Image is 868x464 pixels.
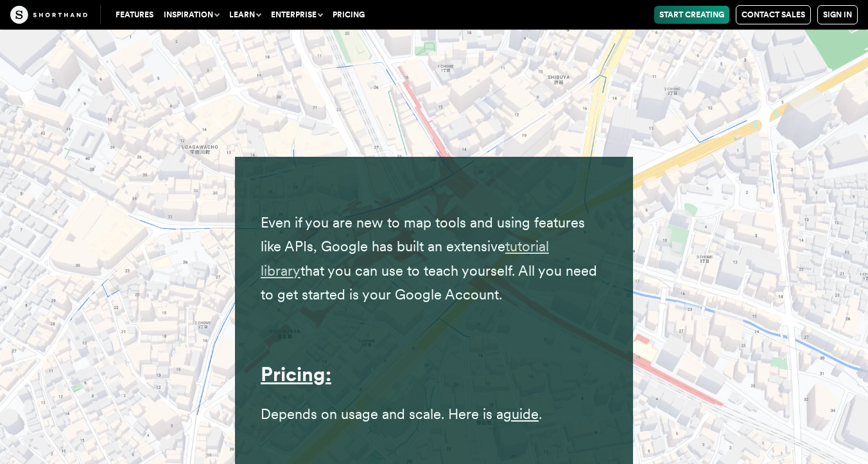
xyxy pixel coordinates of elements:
button: Enterprise [266,6,327,24]
a: Start Creating [654,6,729,24]
button: Inspiration [159,6,224,24]
button: Learn [224,6,266,24]
a: Contact Sales [736,5,811,24]
a: : [325,362,331,386]
a: Features [110,6,159,24]
a: Pricing [261,362,325,386]
a: Pricing [327,6,370,24]
a: Sign in [817,5,858,24]
p: Depends on usage and scale. Here is a . [261,402,607,426]
p: Even if you are new to map tools and using features like APIs, Google has built an extensive that... [261,211,607,307]
a: tutorial library [261,238,549,278]
img: The Craft [10,6,87,24]
a: guide [503,406,539,422]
